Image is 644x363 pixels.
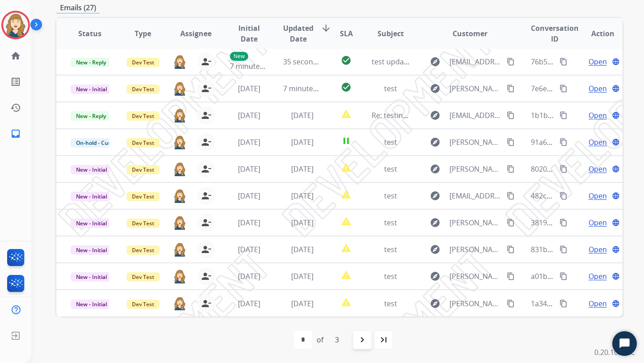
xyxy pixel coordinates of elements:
span: Dev Test [127,138,160,148]
mat-icon: person_remove [201,110,212,121]
span: [DATE] [238,110,260,120]
span: 35 seconds ago [283,57,335,67]
span: Subject [377,28,404,39]
mat-icon: home [10,51,21,61]
span: 7 minutes ago [283,84,331,93]
span: [DATE] [238,245,260,254]
span: Dev Test [127,300,160,309]
span: [DATE] [238,218,260,228]
mat-icon: language [612,111,620,119]
span: [DATE] [238,191,260,201]
span: Open [589,137,607,148]
img: agent-avatar [173,81,186,95]
span: [PERSON_NAME][EMAIL_ADDRESS][DOMAIN_NAME] [449,137,501,148]
mat-icon: person_remove [201,244,212,255]
span: Dev Test [127,219,160,228]
span: test [384,84,397,93]
span: [DATE] [291,164,314,174]
mat-icon: content_copy [559,165,568,173]
span: test [384,137,397,147]
span: 7 minutes ago [230,61,278,71]
img: avatar [3,13,28,38]
span: New - Initial [71,245,112,255]
mat-icon: person_remove [201,56,212,67]
mat-icon: language [612,192,620,200]
span: Assignee [180,28,212,39]
span: test [384,299,397,308]
mat-icon: person_remove [201,137,212,148]
span: Dev Test [127,192,160,201]
mat-icon: list_alt [10,76,21,87]
span: Open [589,110,607,121]
span: New - Initial [71,192,112,201]
mat-icon: content_copy [507,165,515,173]
img: agent-avatar [173,242,186,256]
mat-icon: content_copy [507,192,515,200]
mat-icon: history [10,102,21,113]
img: agent-avatar [173,135,186,149]
img: agent-avatar [173,215,186,229]
mat-icon: explore [430,244,441,255]
mat-icon: explore [430,190,441,201]
span: test [384,164,397,174]
span: Open [589,298,607,309]
span: test [384,218,397,228]
mat-icon: inbox [10,128,21,139]
span: Open [589,56,607,67]
span: Open [589,164,607,174]
mat-icon: arrow_downward [321,23,331,34]
mat-icon: content_copy [507,272,515,280]
span: [PERSON_NAME][EMAIL_ADDRESS][DOMAIN_NAME] [449,244,501,255]
mat-icon: content_copy [507,138,515,146]
mat-icon: check_circle [341,55,352,66]
mat-icon: content_copy [559,58,568,66]
mat-icon: explore [430,137,441,148]
mat-icon: navigate_next [357,334,368,345]
span: test [384,245,397,254]
span: [DATE] [291,191,314,201]
mat-icon: content_copy [559,192,568,200]
span: New - Initial [71,84,112,94]
span: Dev Test [127,165,160,174]
mat-icon: content_copy [507,245,515,253]
mat-icon: language [612,138,620,146]
mat-icon: content_copy [507,300,515,308]
mat-icon: explore [430,298,441,309]
mat-icon: person_remove [201,271,212,282]
svg: Open Chat [619,338,631,350]
mat-icon: language [612,245,620,253]
mat-icon: person_remove [201,298,212,309]
mat-icon: explore [430,110,441,121]
button: Start Chat [612,331,637,356]
span: [DATE] [291,110,314,120]
span: New - Reply [71,58,111,67]
span: [DATE] [238,271,260,281]
div: 3 [328,331,346,349]
mat-icon: language [612,272,620,280]
span: Open [589,217,607,228]
span: Dev Test [127,58,160,67]
mat-icon: report_problem [341,216,352,227]
mat-icon: content_copy [559,219,568,227]
span: [PERSON_NAME][EMAIL_ADDRESS][DOMAIN_NAME] [449,298,501,309]
span: New - Initial [71,272,112,282]
p: New [230,52,248,61]
mat-icon: content_copy [507,84,515,93]
mat-icon: report_problem [341,297,352,308]
img: agent-avatar [173,296,186,310]
mat-icon: content_copy [559,138,568,146]
span: Dev Test [127,272,160,282]
span: Dev Test [127,245,160,255]
span: Updated Date [283,23,314,44]
mat-icon: pause [341,135,352,146]
mat-icon: explore [430,217,441,228]
mat-icon: language [612,58,620,66]
span: On-hold - Customer [71,138,132,148]
span: [DATE] [238,84,260,93]
mat-icon: language [612,84,620,93]
mat-icon: person_remove [201,190,212,201]
span: Open [589,190,607,201]
mat-icon: content_copy [507,219,515,227]
p: 0.20.1027RC [594,347,635,358]
span: Open [589,83,607,94]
